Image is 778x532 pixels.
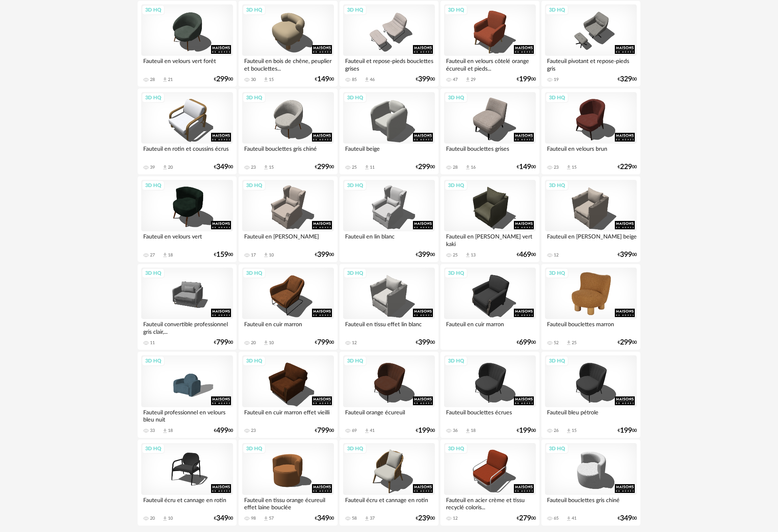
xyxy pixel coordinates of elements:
[554,340,559,346] div: 52
[618,516,637,521] div: € 00
[150,428,155,433] div: 33
[317,164,329,170] span: 299
[618,340,637,345] div: € 00
[315,164,334,170] div: € 00
[541,176,640,262] a: 3D HQ Fauteuil en [PERSON_NAME] beige 12 €39900
[519,340,531,345] span: 699
[440,352,539,438] a: 3D HQ Fauteuil bouclettes écrues 36 Download icon 18 €19900
[620,340,632,345] span: 299
[541,352,640,438] a: 3D HQ Fauteuil bleu pétrole 26 Download icon 15 €19900
[440,1,539,87] a: 3D HQ Fauteuil en velours côtelé orange écureuil et pieds... 47 Download icon 29 €19900
[315,516,334,521] div: € 00
[242,495,334,511] div: Fauteuil en tissu orange écureuil effet laine bouclée
[440,176,539,262] a: 3D HQ Fauteuil en [PERSON_NAME] vert kaki 25 Download icon 13 €46900
[519,164,531,170] span: 149
[340,176,438,262] a: 3D HQ Fauteuil en lin blanc €39900
[554,516,559,521] div: 65
[138,352,237,438] a: 3D HQ Fauteuil professionnel en velours bleu nuit 33 Download icon 18 €49900
[141,231,233,247] div: Fauteuil en velours vert
[344,356,367,366] div: 3D HQ
[269,165,274,170] div: 15
[343,495,435,511] div: Fauteuil écru et cannage en rotin
[620,252,632,258] span: 399
[239,264,338,350] a: 3D HQ Fauteuil en cuir marron 20 Download icon 10 €79900
[242,144,334,160] div: Fauteuil bouclettes gris chiné
[620,77,632,82] span: 329
[444,407,536,423] div: Fauteuil bouclettes écrues
[545,56,637,72] div: Fauteuil pivotant et repose-pieds gris
[269,340,274,346] div: 10
[141,495,233,511] div: Fauteuil écru et cannage en rotin
[416,516,435,521] div: € 00
[453,77,458,83] div: 47
[566,428,572,434] span: Download icon
[519,428,531,433] span: 199
[519,77,531,82] span: 199
[162,252,168,258] span: Download icon
[444,319,536,335] div: Fauteuil en cuir marron
[142,93,165,103] div: 3D HQ
[138,89,237,175] a: 3D HQ Fauteuil en rotin et coussins écrus 39 Download icon 20 €34900
[162,516,168,522] span: Download icon
[340,352,438,438] a: 3D HQ Fauteuil orange écureuil 69 Download icon 41 €19900
[620,428,632,433] span: 199
[618,164,637,170] div: € 00
[263,164,269,170] span: Download icon
[243,93,266,103] div: 3D HQ
[566,340,572,346] span: Download icon
[620,516,632,521] span: 349
[416,77,435,82] div: € 00
[269,252,274,258] div: 10
[343,407,435,423] div: Fauteuil orange écureuil
[343,231,435,247] div: Fauteuil en lin blanc
[168,77,173,83] div: 21
[216,252,228,258] span: 159
[416,340,435,345] div: € 00
[370,428,375,433] div: 41
[545,356,569,366] div: 3D HQ
[138,439,237,526] a: 3D HQ Fauteuil écru et cannage en rotin 20 Download icon 10 €34900
[370,516,375,521] div: 37
[517,252,536,258] div: € 00
[444,495,536,511] div: Fauteuil en acier crème et tissu recyclé coloris...
[418,252,430,258] span: 399
[444,56,536,72] div: Fauteuil en velours côtelé orange écureuil et pieds...
[343,319,435,335] div: Fauteuil en tissu effet lin blanc
[444,443,468,454] div: 3D HQ
[418,516,430,521] span: 239
[141,56,233,72] div: Fauteuil en velours vert forêt
[517,340,536,345] div: € 00
[444,231,536,247] div: Fauteuil en [PERSON_NAME] vert kaki
[465,164,471,170] span: Download icon
[545,231,637,247] div: Fauteuil en [PERSON_NAME] beige
[317,428,329,433] span: 799
[242,56,334,72] div: Fauteuil en bois de chêne, peuplier et bouclettes...
[214,77,233,82] div: € 00
[243,356,266,366] div: 3D HQ
[243,268,266,278] div: 3D HQ
[541,264,640,350] a: 3D HQ Fauteuil bouclettes marron 52 Download icon 25 €29900
[150,340,155,346] div: 11
[243,180,266,191] div: 3D HQ
[545,319,637,335] div: Fauteuil bouclettes marron
[444,5,468,15] div: 3D HQ
[269,77,274,83] div: 15
[545,268,569,278] div: 3D HQ
[519,516,531,521] span: 279
[545,93,569,103] div: 3D HQ
[239,439,338,526] a: 3D HQ Fauteuil en tissu orange écureuil effet laine bouclée 98 Download icon 57 €34900
[142,356,165,366] div: 3D HQ
[517,428,536,433] div: € 00
[453,428,458,433] div: 36
[471,252,476,258] div: 13
[317,340,329,345] span: 799
[416,164,435,170] div: € 00
[251,165,256,170] div: 23
[364,164,370,170] span: Download icon
[416,428,435,433] div: € 00
[251,77,256,83] div: 30
[618,252,637,258] div: € 00
[545,443,569,454] div: 3D HQ
[364,516,370,522] span: Download icon
[168,252,173,258] div: 18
